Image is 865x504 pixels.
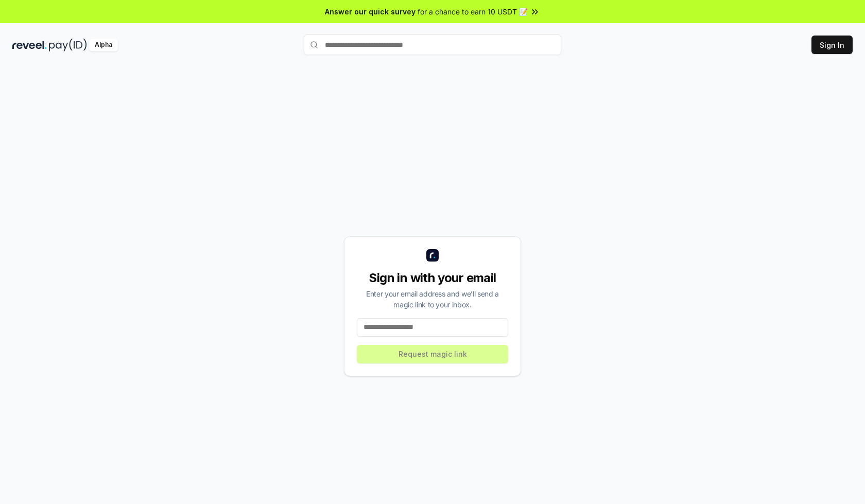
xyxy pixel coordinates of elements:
[325,6,416,17] span: Answer our quick survey
[89,39,118,51] div: Alpha
[811,36,853,54] button: Sign In
[357,270,508,286] div: Sign in with your email
[426,249,439,262] img: logo_small
[12,39,47,51] img: reveel_dark
[357,288,508,310] div: Enter your email address and we’ll send a magic link to your inbox.
[49,39,87,51] img: pay_id
[418,6,528,17] span: for a chance to earn 10 USDT 📝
